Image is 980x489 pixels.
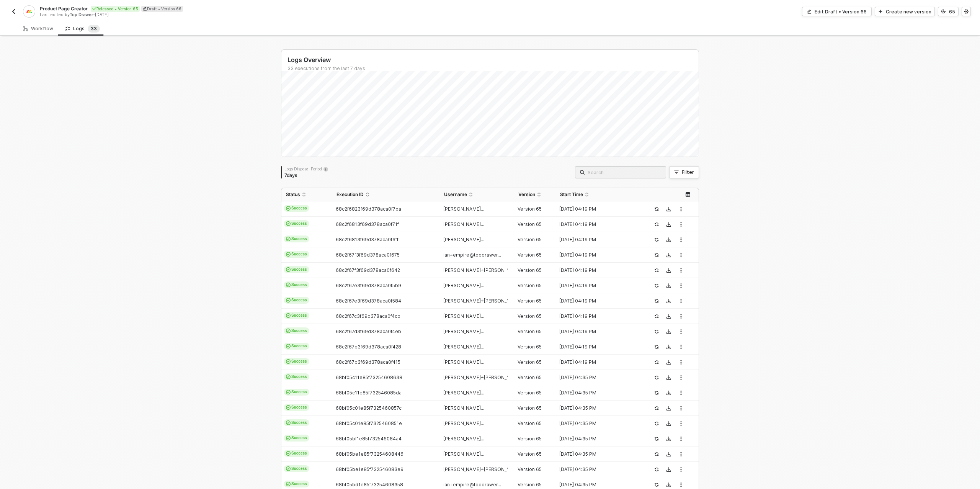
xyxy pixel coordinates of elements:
[654,421,659,426] span: icon-success-page
[286,329,291,333] span: icon-cards
[65,25,100,33] div: Logs
[555,390,639,396] div: [DATE] 04:35 PM
[666,391,671,395] span: icon-download
[336,390,402,396] span: 68bf05c11e85f732546085da
[666,452,671,456] span: icon-download
[286,466,291,471] span: icon-cards
[443,237,484,242] span: [PERSON_NAME]...
[336,420,402,426] span: 68bf05c01e85f7325460851e
[443,267,558,273] span: [PERSON_NAME]+[PERSON_NAME]@topdrawerm...
[555,329,639,335] div: [DATE] 04:19 PM
[443,436,484,442] span: [PERSON_NAME]...
[286,267,291,272] span: icon-cards
[518,191,535,198] span: Version
[518,344,542,350] span: Version 65
[284,266,309,273] span: Success
[336,191,364,198] span: Execution ID
[286,191,300,198] span: Status
[336,298,401,304] span: 68c2f67e3f69d378aca0f584
[287,56,699,64] div: Logs Overview
[336,436,402,442] span: 68bf05bf1e85f732546084a4
[518,420,542,426] span: Version 65
[40,5,88,12] span: Product Page Creator
[560,191,583,198] span: Start Time
[666,268,671,273] span: icon-download
[555,451,639,457] div: [DATE] 04:35 PM
[514,188,555,201] th: Version
[654,237,659,242] span: icon-success-page
[443,375,558,380] span: [PERSON_NAME]+[PERSON_NAME]@topdrawerm...
[666,345,671,349] span: icon-download
[336,329,401,334] span: 68c2f67d3f69d378aca0f4eb
[443,283,484,288] span: [PERSON_NAME]...
[286,221,291,226] span: icon-cards
[654,283,659,288] span: icon-success-page
[654,452,659,456] span: icon-success-page
[555,344,639,350] div: [DATE] 04:19 PM
[443,313,484,319] span: [PERSON_NAME]...
[666,375,671,380] span: icon-download
[666,406,671,410] span: icon-download
[654,329,659,334] span: icon-success-page
[336,206,401,212] span: 68c2f6823f69d378aca0f7ba
[666,421,671,426] span: icon-download
[23,26,53,32] div: Workflow
[555,221,639,227] div: [DATE] 04:19 PM
[878,9,883,14] span: icon-play
[802,7,872,16] button: Edit Draft • Version 66
[555,206,639,212] div: [DATE] 04:19 PM
[284,419,309,426] span: Success
[286,451,291,456] span: icon-cards
[336,482,403,487] span: 68bf05bd1e85f73254608358
[284,358,309,365] span: Success
[555,359,639,365] div: [DATE] 04:19 PM
[555,482,639,488] div: [DATE] 04:35 PM
[518,237,542,242] span: Version 65
[654,222,659,227] span: icon-success-page
[518,313,542,319] span: Version 65
[443,206,484,212] span: [PERSON_NAME]...
[518,405,542,411] span: Version 65
[70,12,93,17] span: Top Drawer
[518,482,542,487] span: Version 65
[286,344,291,348] span: icon-cards
[555,188,645,201] th: Start Time
[336,283,401,288] span: 68c2f67e3f69d378aca0f5b9
[284,389,309,396] span: Success
[686,192,690,197] span: icon-table
[518,390,542,396] span: Version 65
[141,6,183,12] div: Draft • Version 66
[555,420,639,427] div: [DATE] 04:35 PM
[555,466,639,473] div: [DATE] 04:35 PM
[443,420,484,426] span: [PERSON_NAME]...
[284,450,309,457] span: Success
[444,191,467,198] span: Username
[284,220,309,227] span: Success
[666,329,671,334] span: icon-download
[666,467,671,472] span: icon-download
[336,221,399,227] span: 68c2f6813f69d378aca0f71f
[654,268,659,273] span: icon-success-page
[807,9,812,14] span: icon-edit
[654,391,659,395] span: icon-success-page
[443,298,558,304] span: [PERSON_NAME]+[PERSON_NAME]@topdrawerm...
[443,482,501,487] span: ian+empire@topdrawer...
[886,8,931,15] div: Create new version
[11,8,17,15] img: back
[666,207,671,211] span: icon-download
[443,405,484,411] span: [PERSON_NAME]...
[518,359,542,365] span: Version 65
[666,283,671,288] span: icon-download
[518,298,542,304] span: Version 65
[654,437,659,441] span: icon-success-page
[815,8,867,15] div: Edit Draft • Version 66
[286,237,291,241] span: icon-cards
[949,8,955,15] div: 65
[682,169,694,175] div: Filter
[286,206,291,211] span: icon-cards
[281,188,332,201] th: Status
[666,437,671,441] span: icon-download
[555,298,639,304] div: [DATE] 04:19 PM
[26,8,32,15] img: integration-icon
[439,188,514,201] th: Username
